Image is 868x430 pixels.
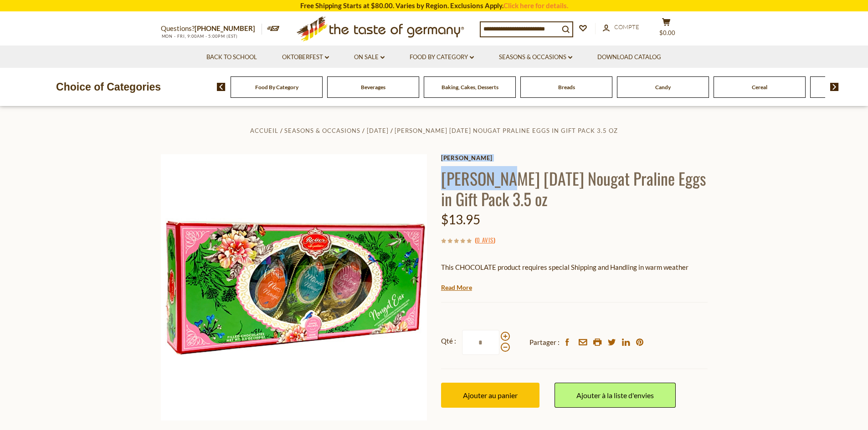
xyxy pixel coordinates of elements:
a: Compte [603,22,639,32]
a: Food By Category [410,52,474,62]
a: Back to School [206,52,257,62]
span: $0.00 [659,29,675,36]
a: Oktoberfest [282,52,329,62]
span: Compte [614,23,639,30]
button: Ajouter au panier [441,383,539,408]
a: Read More [441,283,472,292]
a: Candy [655,84,671,91]
button: $0.00 [653,18,680,40]
p: Questions? [161,23,262,35]
span: ( ) [475,235,495,244]
a: Cereal [752,84,767,91]
span: Partager : [529,337,560,348]
a: Beverages [361,84,385,91]
a: Seasons & Occasions [284,127,360,134]
a: 0 avis [477,235,493,245]
li: We will ship this product in heat-protective packaging and ice during warm weather months or to w... [450,280,708,291]
span: $13.95 [441,212,480,227]
p: This CHOCOLATE product requires special Shipping and Handling in warm weather [441,262,708,273]
img: Reber Easter Nougat Praline Eggs in Gift Pack 3.5 oz [161,154,427,420]
input: Qté : [462,330,499,355]
a: Accueil [250,127,278,134]
a: Baking, Cakes, Desserts [442,84,498,91]
a: Ajouter à la liste d'envies [555,383,676,408]
a: [PHONE_NUMBER] [195,24,255,32]
a: Download Catalog [597,52,661,62]
a: Seasons & Occasions [499,52,572,62]
span: Ajouter au panier [463,391,518,400]
a: [DATE] [367,127,389,134]
a: Click here for details. [503,1,568,10]
a: On Sale [354,52,385,62]
a: [PERSON_NAME] [441,154,708,162]
a: [PERSON_NAME] [DATE] Nougat Praline Eggs in Gift Pack 3.5 oz [395,127,618,134]
a: Breads [558,84,575,91]
h1: [PERSON_NAME] [DATE] Nougat Praline Eggs in Gift Pack 3.5 oz [441,168,708,209]
a: Food By Category [255,84,298,91]
img: previous arrow [217,83,226,91]
span: MON - FRI, 9:00AM - 5:00PM (EST) [161,34,238,39]
img: next arrow [830,83,839,91]
strong: Qté : [441,335,456,347]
